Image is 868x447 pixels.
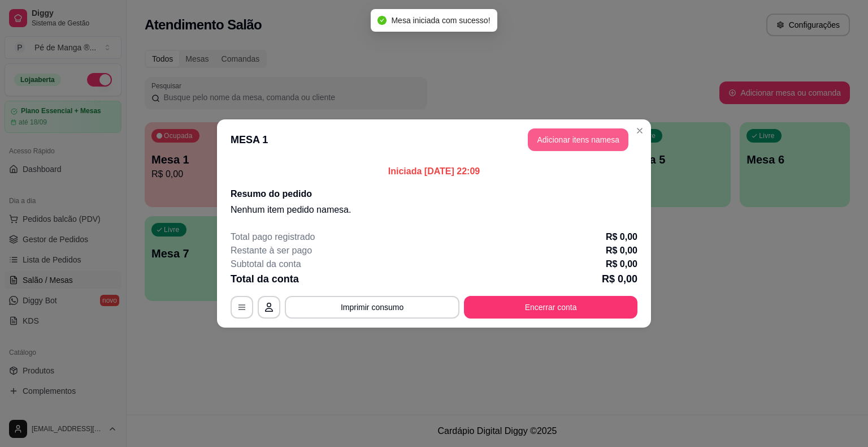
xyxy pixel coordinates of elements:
[231,203,637,217] p: Nenhum item pedido na mesa .
[231,187,637,201] h2: Resumo do pedido
[217,119,651,160] header: MESA 1
[285,296,459,319] button: Imprimir consumo
[606,257,637,271] p: R$ 0,00
[231,271,299,287] p: Total da conta
[464,296,637,319] button: Encerrar conta
[231,244,312,257] p: Restante à ser pago
[377,16,387,25] span: check-circle
[631,122,649,140] button: Close
[231,165,637,178] p: Iniciada [DATE] 22:09
[528,128,628,151] button: Adicionar itens namesa
[602,271,637,287] p: R$ 0,00
[231,230,315,244] p: Total pago registrado
[606,230,637,244] p: R$ 0,00
[391,16,490,25] span: Mesa iniciada com sucesso!
[231,257,301,271] p: Subtotal da conta
[606,244,637,257] p: R$ 0,00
